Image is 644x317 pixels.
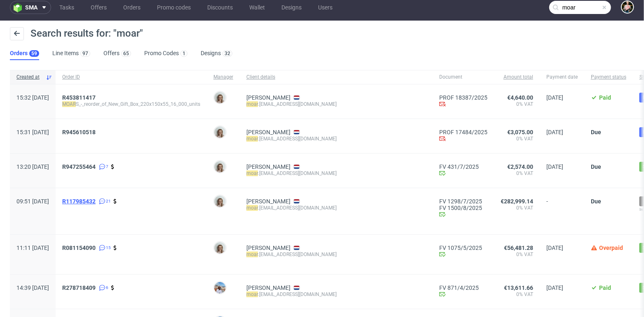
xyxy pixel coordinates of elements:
[599,94,611,101] span: Paid
[106,198,111,205] span: 21
[225,51,230,56] div: 32
[546,284,563,291] span: [DATE]
[62,74,200,81] span: Order ID
[501,170,533,177] span: 0% VAT
[82,51,88,56] div: 97
[52,47,90,60] a: Line Items97
[591,198,601,205] span: Due
[62,129,96,135] span: R945610518
[16,94,49,101] span: 15:32 [DATE]
[62,198,97,205] a: R117985432
[501,135,533,142] span: 0% VAT
[246,284,290,291] a: [PERSON_NAME]
[214,242,226,254] img: Monika Poźniak
[246,94,290,101] a: [PERSON_NAME]
[62,245,97,251] a: R081154090
[439,163,487,170] a: FV 431/7/2025
[214,126,226,138] img: Monika Poźniak
[54,1,79,14] a: Tasks
[501,101,533,107] span: 0% VAT
[201,47,232,60] a: Designs32
[546,129,563,135] span: [DATE]
[504,284,533,291] span: €13,611.66
[246,163,290,170] a: [PERSON_NAME]
[14,3,25,12] img: logo
[62,163,96,170] span: R947255464
[214,196,226,207] img: Monika Poźniak
[16,198,49,205] span: 09:51 [DATE]
[246,205,426,211] div: .[EMAIL_ADDRESS][DOMAIN_NAME]
[439,74,487,81] span: Document
[16,74,42,81] span: Created at
[244,1,270,14] a: Wallet
[144,47,187,60] a: Promo Codes1
[246,198,290,205] a: [PERSON_NAME]
[106,284,108,291] span: 6
[16,245,49,251] span: 11:11 [DATE]
[118,1,145,14] a: Orders
[501,205,533,211] span: 0% VAT
[62,101,200,107] span: S_-_reorder_of_New_Gift_Box_220x150x55_16_000_units
[546,245,563,251] span: [DATE]
[62,94,97,101] a: R453811417
[183,51,185,56] div: 1
[246,205,258,211] mark: moar
[599,284,611,291] span: Paid
[591,163,601,170] span: Due
[25,5,37,10] span: sma
[97,163,108,170] a: 7
[501,291,533,298] span: 0% VAT
[246,136,258,142] mark: moar
[622,1,633,13] img: Marta Tomaszewska
[501,251,533,258] span: 0% VAT
[86,1,112,14] a: Offers
[546,198,578,224] span: -
[246,252,258,257] mark: moar
[546,94,563,101] span: [DATE]
[246,135,426,142] div: .[EMAIL_ADDRESS][DOMAIN_NAME]
[439,205,487,211] a: FV 1500/8/2025
[246,101,426,107] div: .[EMAIL_ADDRESS][DOMAIN_NAME]
[439,284,487,291] a: FV 871/4/2025
[62,284,97,291] a: R278718409
[246,74,426,81] span: Client details
[62,163,97,170] a: R947255464
[507,163,533,170] span: €2,574.00
[214,161,226,172] img: Monika Poźniak
[31,51,37,56] div: 59
[591,74,626,81] span: Payment status
[152,1,196,14] a: Promo codes
[546,163,563,170] span: [DATE]
[439,198,487,205] a: FV 1298/7/2025
[16,129,49,135] span: 15:31 [DATE]
[106,245,111,251] span: 15
[97,198,111,205] a: 21
[123,51,129,56] div: 65
[97,284,108,291] a: 6
[507,94,533,101] span: €4,640.00
[246,101,258,107] mark: moar
[439,129,487,135] a: PROF 17484/2025
[214,92,226,103] img: Monika Poźniak
[103,47,131,60] a: Offers65
[501,198,533,205] span: €282,999.14
[10,47,39,60] a: Orders59
[10,1,51,14] button: sma
[246,170,426,177] div: .[EMAIL_ADDRESS][DOMAIN_NAME]
[246,170,258,176] mark: moar
[62,94,96,101] span: R453811417
[504,245,533,251] span: €56,481.28
[202,1,238,14] a: Discounts
[507,129,533,135] span: €3,075.00
[246,245,290,251] a: [PERSON_NAME]
[214,282,226,294] img: Marta Kozłowska
[591,129,601,135] span: Due
[246,291,258,297] mark: moar
[62,245,96,251] span: R081154090
[30,28,143,39] span: Search results for: "moar"
[213,74,233,81] span: Manager
[106,163,108,170] span: 7
[16,163,49,170] span: 13:20 [DATE]
[599,245,623,251] span: Overpaid
[62,198,96,205] span: R117985432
